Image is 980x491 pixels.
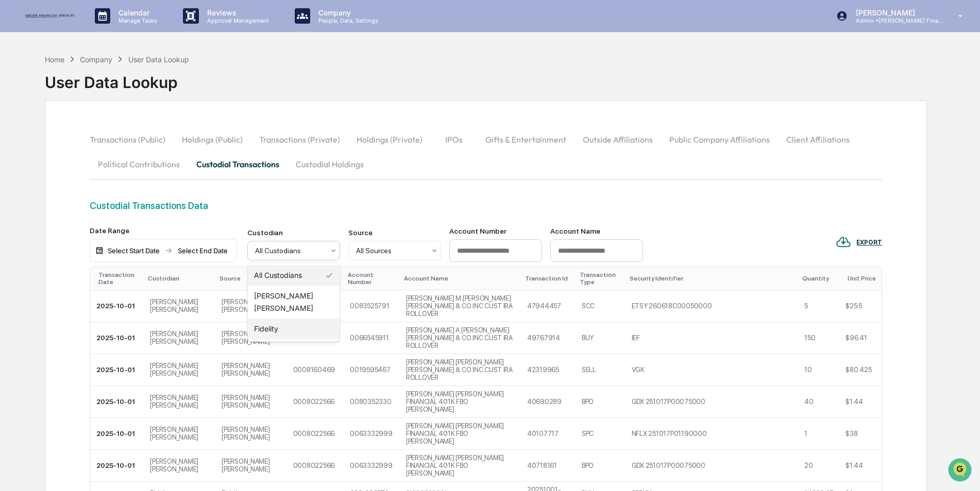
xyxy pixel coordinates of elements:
div: Custodial Transactions Data [90,200,883,211]
a: 🗄️Attestations [71,126,132,144]
td: [PERSON_NAME] [PERSON_NAME] FINANCIAL 401K FBO [PERSON_NAME] [400,386,521,418]
td: [PERSON_NAME] A [PERSON_NAME] [PERSON_NAME] & CO INC CUST IRA ROLLOVER [400,322,521,354]
div: EXPORT [856,239,882,246]
div: Quantity [802,275,835,282]
td: [PERSON_NAME] [PERSON_NAME] [144,354,215,386]
td: [PERSON_NAME] [PERSON_NAME] [144,386,215,418]
td: 20 [798,450,839,482]
div: Start new chat [35,79,169,89]
td: 0080352330 [344,386,400,418]
td: SPC [576,418,626,450]
button: Holdings (Private) [348,127,431,152]
img: calendar [95,247,104,255]
div: Date Range [90,226,237,235]
p: Reviews [199,8,274,17]
td: 5 [798,290,839,322]
td: VGK [626,354,798,386]
td: 40107717 [521,418,576,450]
div: Select Start Date [106,247,162,255]
td: 0019595467 [344,354,400,386]
td: ETSY 260618C00050000 [626,290,798,322]
td: BPO [576,386,626,418]
span: Preclearance [21,130,66,140]
td: 10 [798,354,839,386]
div: Company [80,55,112,64]
div: 🗄️ [75,131,83,139]
div: Custodian [148,275,211,282]
div: [PERSON_NAME] [PERSON_NAME] [248,286,340,319]
td: 2025-10-01 [90,354,144,386]
td: $38 [839,418,882,450]
td: [PERSON_NAME] [PERSON_NAME] [PERSON_NAME] & CO INC CUST IRA ROLLOVER [400,354,521,386]
td: 0008022566 [287,450,344,482]
td: [PERSON_NAME] [PERSON_NAME] FINANCIAL 401K FBO [PERSON_NAME] [400,418,521,450]
div: Fidelity [248,319,340,339]
img: logo [25,11,74,21]
td: 40 [798,386,839,418]
td: IEF [626,322,798,354]
td: $96.41 [839,322,882,354]
button: Custodial Transactions [188,152,288,177]
td: 1 [798,418,839,450]
td: 150 [798,322,839,354]
div: Security Identifier [630,275,794,282]
div: Source [348,229,441,237]
td: $80.425 [839,354,882,386]
div: secondary tabs example [90,127,883,177]
td: 49767914 [521,322,576,354]
td: [PERSON_NAME] [PERSON_NAME] [215,386,287,418]
div: We're available if you need us! [35,89,130,97]
td: 2025-10-01 [90,450,144,482]
td: [PERSON_NAME] [PERSON_NAME] [144,322,215,354]
td: BUY [576,322,626,354]
div: All Custodians [248,265,340,286]
td: 0063332999 [344,418,400,450]
td: 0008022566 [287,418,344,450]
div: Unit Price [848,275,877,282]
img: arrow right [164,247,173,255]
td: [PERSON_NAME] [PERSON_NAME] [215,290,287,322]
td: 0063332999 [344,450,400,482]
td: [PERSON_NAME] M [PERSON_NAME] [PERSON_NAME] & CO INC CUST IRA ROLLOVER [400,290,521,322]
a: 🖐️Preclearance [6,126,71,144]
div: Home [45,55,64,64]
td: [PERSON_NAME] [PERSON_NAME] [215,322,287,354]
div: 🖐️ [10,131,19,139]
td: $25.5 [839,290,882,322]
p: [PERSON_NAME] [848,8,943,17]
div: Account Name [550,227,643,235]
td: 0008160469 [287,354,344,386]
div: Account Number [449,227,542,235]
div: Account Name [404,275,517,282]
button: Public Company Affiliations [661,127,778,152]
button: Custodial Holdings [288,152,372,177]
td: 0066545911 [344,322,400,354]
div: Transaction Date [98,271,140,286]
td: [PERSON_NAME] [PERSON_NAME] [215,450,287,482]
td: 47944457 [521,290,576,322]
button: Transactions (Public) [90,127,174,152]
div: Select End Date [175,247,231,255]
td: $1.44 [839,386,882,418]
td: GDX 251017P00075000 [626,386,798,418]
td: NFLX 251017P01190000 [626,418,798,450]
div: 🔎 [10,150,19,159]
td: [PERSON_NAME] [PERSON_NAME] [144,450,215,482]
p: People, Data, Settings [310,17,383,24]
button: Outside Affiliations [575,127,661,152]
td: $1.44 [839,450,882,482]
td: 0008022566 [287,386,344,418]
span: Data Lookup [21,149,65,160]
a: Powered byPylon [73,174,125,182]
button: Holdings (Public) [174,127,251,152]
td: 0083525791 [344,290,400,322]
div: User Data Lookup [45,65,189,92]
button: Political Contributions [90,152,188,177]
p: Company [310,8,383,17]
span: Pylon [103,174,125,182]
img: 1746055101610-c473b297-6a78-478c-a979-82029cc54cd1 [10,79,29,97]
p: Admin • [PERSON_NAME] Financial [848,17,943,24]
p: Calendar [110,8,162,17]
